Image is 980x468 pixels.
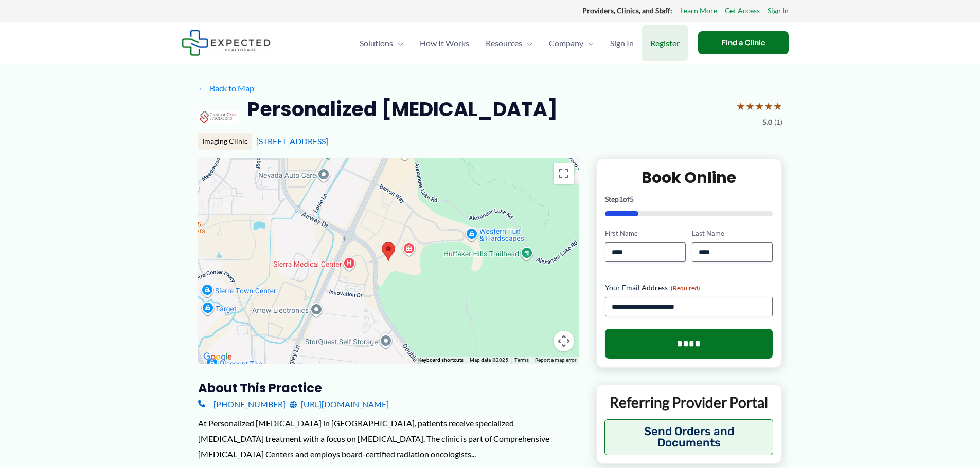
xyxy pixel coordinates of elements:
img: Google [201,350,235,364]
a: Get Access [725,4,760,17]
span: 5.0 [762,116,772,129]
div: At Personalized [MEDICAL_DATA] in [GEOGRAPHIC_DATA], patients receive specialized [MEDICAL_DATA] ... [198,416,579,461]
span: ★ [745,97,755,116]
div: Imaging Clinic [198,133,252,150]
span: Map data ©2025 [470,357,508,363]
a: Find a Clinic [698,31,789,54]
p: Step of [605,196,773,203]
span: Register [650,25,680,61]
span: Sign In [610,25,634,61]
a: ResourcesMenu Toggle [477,25,541,61]
label: First Name [605,229,686,238]
label: Last Name [692,229,773,238]
h3: About this practice [198,380,579,396]
a: Learn More [680,4,717,17]
a: How It Works [412,25,477,61]
img: Expected Healthcare Logo - side, dark font, small [182,30,271,56]
button: Keyboard shortcuts [418,357,464,364]
a: [STREET_ADDRESS] [256,136,328,146]
span: Menu Toggle [583,25,594,61]
label: Your Email Address [605,283,773,293]
span: (1) [774,116,782,129]
h2: Personalized [MEDICAL_DATA] [247,97,558,122]
a: Open this area in Google Maps (opens a new window) [201,350,235,364]
span: How It Works [420,25,469,61]
a: Sign In [602,25,642,61]
span: Resources [486,25,522,61]
span: 1 [619,195,623,203]
span: (Required) [671,284,700,292]
a: [URL][DOMAIN_NAME] [290,397,389,412]
a: Register [642,25,688,61]
span: 5 [630,195,634,203]
a: Sign In [768,4,789,17]
nav: Primary Site Navigation [351,25,688,61]
span: ★ [736,97,745,116]
a: Report a map error [535,357,576,363]
strong: Providers, Clinics, and Staff: [582,6,672,15]
span: Solutions [360,25,393,61]
a: [PHONE_NUMBER] [198,397,286,412]
span: Menu Toggle [393,25,403,61]
button: Map camera controls [554,331,574,351]
span: ← [198,83,208,93]
p: Referring Provider Portal [604,393,774,411]
span: ★ [755,97,764,116]
span: Menu Toggle [522,25,532,61]
button: Send Orders and Documents [604,419,774,455]
h2: Book Online [605,167,773,188]
a: CompanyMenu Toggle [541,25,602,61]
span: ★ [773,97,782,116]
span: ★ [764,97,773,116]
a: ←Back to Map [198,81,254,96]
a: Terms (opens in new tab) [514,357,529,363]
button: Toggle fullscreen view [554,163,574,184]
span: Company [549,25,583,61]
a: SolutionsMenu Toggle [351,25,412,61]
